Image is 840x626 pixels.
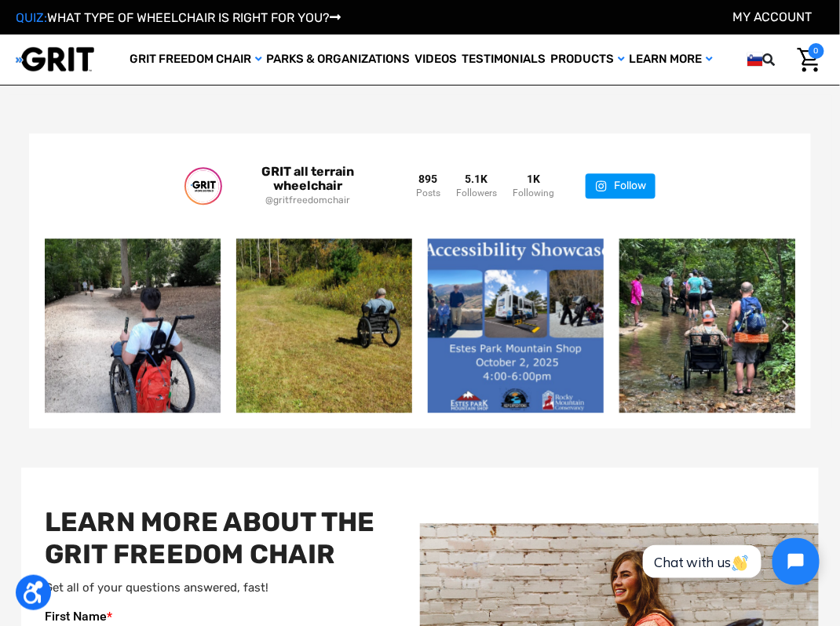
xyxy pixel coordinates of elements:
img: si.png [747,49,763,69]
div: 895 [416,172,440,186]
div: Followers [456,186,497,200]
img: gritfreedomchair [188,170,219,202]
img: Get outside in MA this fall with the Department of Conservation and Recreatio... [44,216,221,435]
div: Posts [416,186,440,200]
a: GRIT Freedom Chair [127,35,264,85]
a: GRIT all terrain wheelchair [232,165,385,193]
img: GRIT All-Terrain Wheelchair and Mobility Equipment [16,46,94,72]
p: Get all of your questions answered, fast! [45,579,396,597]
img: Save the date in Estes Park, Colorado!⁠ ⁠ Join the Accessibility Showcase on ... [407,238,625,413]
div: Follow [614,173,646,198]
a: Follow [586,173,656,198]
div: 5.1K [456,172,497,186]
img: Cart [798,48,820,72]
span: 0 [809,43,824,59]
img: Sign up and save the date for Catalyst Sports' overnight, backcountry Tenness... [590,238,825,413]
h2: LEARN MORE ABOUT THE GRIT FREEDOM CHAIR [45,507,396,571]
a: QUIZ:WHAT TYPE OF WHEELCHAIR IS RIGHT FOR YOU? [16,10,341,25]
a: Save the date in Estes Park, Colorado!⁠ ⁠ Join the Accessibility Showcase on ... [428,238,604,413]
a: Sign up and save the date for Catalyst Sports' overnight, backcountry Tenness... [619,238,795,413]
button: Next slide [772,302,819,349]
div: Following [513,186,554,200]
a: Cart with 0 items [794,43,824,76]
a: @gritfreedomchair [232,193,385,207]
iframe: Tidio Chat [626,525,833,599]
a: Products [548,35,626,85]
a: Get outside in MA this fall with the Department of Conservation and Recreatio... [45,238,221,413]
a: Testimonials [459,35,548,85]
img: New GRIT Rider Review!⁠ ⁠ "The chair arrived on Saturday, and we have gone ou... [236,237,413,414]
a: Parks & Organizations [264,35,412,85]
input: Search [786,43,794,76]
div: 1K [513,172,554,186]
span: QUIZ: [16,10,47,25]
b: GRIT Social Media [263,45,576,87]
a: Learn More [626,35,714,85]
a: Account [732,9,813,24]
a: Videos [412,35,459,85]
a: New GRIT Rider Review!⁠ ⁠ "The chair arrived on Saturday, and we have gone ou... [236,238,412,413]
